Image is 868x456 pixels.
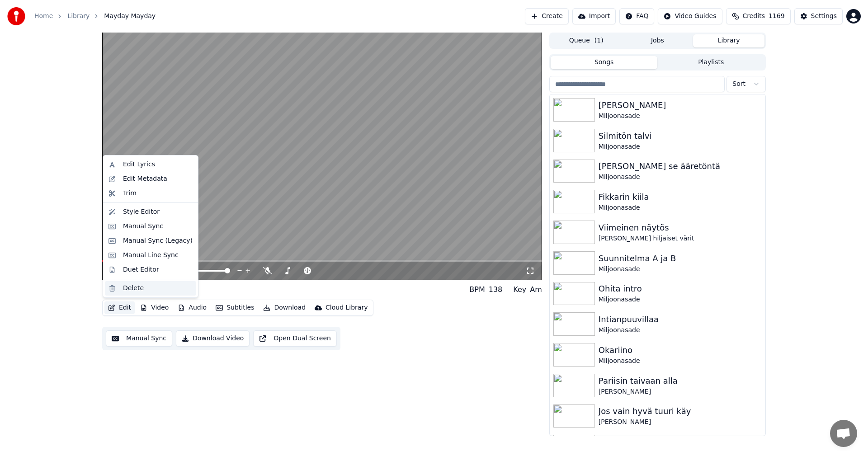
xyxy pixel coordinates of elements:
[658,8,722,24] button: Video Guides
[123,160,155,169] div: Edit Lyrics
[325,303,368,312] div: Cloud Library
[259,301,309,314] button: Download
[123,174,167,183] div: Edit Metadata
[622,34,693,47] button: Jobs
[619,8,654,24] button: FAQ
[174,301,210,314] button: Audio
[102,283,168,296] div: Mayday Mayday
[599,234,762,243] div: [PERSON_NAME] hiljaiset värit
[123,251,179,260] div: Manual Line Sync
[137,301,172,314] button: Video
[743,12,765,21] span: Credits
[123,265,159,274] div: Duet Editor
[123,207,160,216] div: Style Editor
[123,284,144,293] div: Delete
[104,301,135,314] button: Edit
[7,7,25,25] img: youka
[176,330,250,347] button: Download Video
[599,99,762,112] div: [PERSON_NAME]
[123,189,137,198] div: Trim
[513,284,526,295] div: Key
[599,313,762,326] div: Intianpuuvillaa
[599,387,762,396] div: [PERSON_NAME]
[212,301,258,314] button: Subtitles
[253,330,337,347] button: Open Dual Screen
[34,12,156,21] nav: breadcrumb
[123,236,193,245] div: Manual Sync (Legacy)
[599,295,762,304] div: Miljoonasade
[469,284,485,295] div: BPM
[693,34,764,47] button: Library
[123,222,163,231] div: Manual Sync
[599,282,762,295] div: Ohita intro
[599,375,762,387] div: Pariisin taivaan alla
[599,357,762,366] div: Miljoonasade
[732,80,745,89] span: Sort
[599,418,762,427] div: [PERSON_NAME]
[599,203,762,212] div: Miljoonasade
[67,12,90,21] a: Library
[811,12,837,21] div: Settings
[599,142,762,151] div: Miljoonasade
[551,34,622,47] button: Queue
[599,344,762,357] div: Okariino
[599,326,762,335] div: Miljoonasade
[599,252,762,265] div: Suunnitelma A ja B
[106,330,172,347] button: Manual Sync
[794,8,843,24] button: Settings
[769,12,785,21] span: 1169
[599,191,762,203] div: Fikkarin kiila
[34,12,53,21] a: Home
[599,221,762,234] div: Viimeinen näytös
[525,8,569,24] button: Create
[599,160,762,173] div: [PERSON_NAME] se ääretöntä
[830,420,857,447] a: Avoin keskustelu
[726,8,791,24] button: Credits1169
[594,36,604,45] span: ( 1 )
[599,265,762,274] div: Miljoonasade
[657,56,764,69] button: Playlists
[599,130,762,142] div: Silmitön talvi
[489,284,503,295] div: 138
[599,405,762,418] div: Jos vain hyvä tuuri käy
[104,12,156,21] span: Mayday Mayday
[530,284,542,295] div: Am
[599,173,762,182] div: Miljoonasade
[551,56,658,69] button: Songs
[572,8,616,24] button: Import
[599,112,762,121] div: Miljoonasade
